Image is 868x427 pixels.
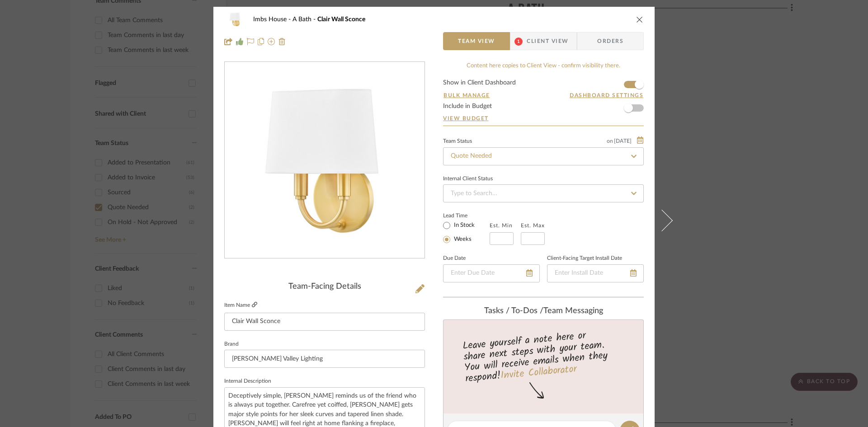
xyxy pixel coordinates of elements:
[224,379,271,384] label: Internal Description
[500,361,577,384] a: Invite Collaborator
[490,222,513,229] label: Est. Min
[225,62,425,258] div: 0
[613,138,632,144] span: [DATE]
[587,32,633,50] span: Orders
[443,211,490,220] label: Lead Time
[224,313,425,331] input: Enter Item Name
[443,184,644,202] input: Type to Search…
[547,256,622,261] label: Client-Facing Target Install Date
[278,38,286,45] img: Remove from project
[443,220,490,245] mat-radio-group: Select item type
[443,115,644,122] a: View Budget
[452,221,475,230] label: In Stock
[452,235,472,244] label: Weeks
[527,32,568,50] span: Client View
[224,301,257,309] label: Item Name
[443,264,540,282] input: Enter Due Date
[458,32,495,50] span: Team View
[443,61,644,70] div: Content here copies to Client View - confirm visibility there.
[224,342,239,347] label: Brand
[443,256,466,261] label: Due Date
[547,264,644,282] input: Enter Install Date
[443,147,644,165] input: Type to Search…
[607,138,613,144] span: on
[443,177,493,181] div: Internal Client Status
[224,350,425,368] input: Enter Brand
[443,91,491,99] button: Bulk Manage
[443,306,644,316] div: team Messaging
[521,222,545,229] label: Est. Max
[224,10,246,28] img: c3ce7dcf-3173-4925-b5ad-105d3ec61104_48x40.jpg
[224,282,425,292] div: Team-Facing Details
[636,15,644,23] button: close
[569,91,644,99] button: Dashboard Settings
[317,16,365,23] span: Clair Wall Sconce
[292,16,317,23] span: A Bath
[226,62,423,258] img: c3ce7dcf-3173-4925-b5ad-105d3ec61104_436x436.jpg
[442,326,645,386] div: Leave yourself a note here or share next steps with your team. You will receive emails when they ...
[514,38,523,46] span: 1
[443,139,472,144] div: Team Status
[484,307,543,315] span: Tasks / To-Dos /
[253,16,292,23] span: Imbs House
